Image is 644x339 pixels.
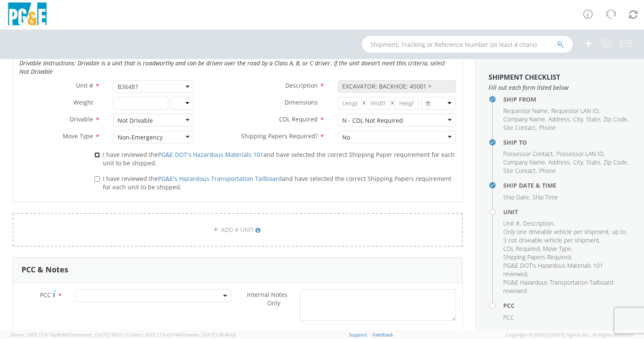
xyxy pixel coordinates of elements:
span: Dimensions [284,98,318,106]
span: Move Type [543,245,571,253]
span: master, [DATE] 08:44:05 [185,331,236,338]
span: Address [548,115,570,123]
span: City [573,158,583,166]
span: Drivable [70,115,93,123]
span: Shipping Papers Required [503,253,571,261]
span: Address [548,158,570,166]
li: , [503,245,541,253]
span: X [390,97,394,110]
li: , [523,219,555,228]
span: Description [523,219,553,227]
li: , [503,193,530,202]
li: , [503,219,521,228]
a: PG&E DOT's Hazardous Materials 101 [158,151,263,159]
li: , [573,158,584,167]
h4: PCC [503,302,631,309]
li: , [543,245,572,253]
span: Site Contact [503,124,536,132]
span: Company Name [503,158,545,166]
span: Zip Code [604,115,627,123]
li: , [503,150,554,158]
span: Requestor Name [503,107,548,115]
span: Server: 2025.17.0-16a969492de [10,331,129,338]
li: , [503,253,572,261]
input: I have reviewed thePG&E's Hazardous Transportation Tailboardand have selected the correct Shippin... [94,176,100,182]
span: Unit # [503,219,520,227]
li: , [503,167,537,175]
li: , [586,158,601,167]
span: PCC [40,291,51,299]
span: CDL Required [279,115,318,123]
span: X [362,97,366,110]
span: Fill out each form listed below [488,83,631,92]
li: , [556,150,605,158]
span: Unit # [76,81,93,89]
a: Support [349,331,367,338]
a: PG&E's Hazardous Transportation Tailboard [158,175,282,183]
img: pge-logo-06675f144f4cfa6a6814.png [6,3,48,27]
li: , [604,158,628,167]
a: ADD A UNIT [13,213,463,247]
span: Phone [539,167,556,175]
span: Ship Date [503,193,529,201]
h4: Unit [503,209,631,215]
span: City [573,115,583,123]
span: Weight [73,98,93,106]
input: Width [366,97,390,110]
span: I have reviewed the and have selected the correct Shipping Paper requirement for each unit to be ... [103,151,455,167]
li: , [503,261,629,278]
span: B36487 [113,80,194,93]
li: , [503,115,546,124]
span: Company Name [503,115,545,123]
span: Copyright © [DATE]-[DATE] Agistix Inc., All Rights Reserved [506,331,634,338]
span: Zip Code [604,158,627,166]
div: No [342,133,350,142]
span: I have reviewed the and have selected the correct Shipping Papers requirement for each unit to be... [103,175,451,191]
input: Shipment, Tracking or Reference Number (at least 4 chars) [362,36,573,53]
input: Height [394,97,419,110]
span: Requestor LAN ID [551,107,598,115]
span: PCC [503,313,514,321]
span: PG&E Hazardous Transportation Tailboard reviewed [503,278,613,295]
h4: Ship Date & Time [503,182,631,188]
div: Not Drivable [118,116,153,125]
li: , [503,124,537,132]
li: , [503,228,629,245]
span: Possessor Contact [503,150,553,158]
h3: PCC & Notes [21,266,68,274]
span: State [586,115,600,123]
li: , [586,115,601,124]
span: Description [285,81,318,89]
span: Possessor LAN ID [556,150,604,158]
input: I have reviewed thePG&E DOT's Hazardous Materials 101and have selected the correct Shipping Paper... [94,152,100,158]
li: , [551,107,600,115]
div: N - CDL Not Required [342,116,403,125]
span: B36487 [118,83,189,91]
i: Drivable Instructions: Drivable is a unit that is roadworthy and can be driven over the road by a... [19,59,445,75]
span: Client: 2025.17.0-cb14447 [130,331,236,338]
li: , [548,115,571,124]
li: , [503,107,549,115]
div: Non-Emergency [118,133,163,142]
span: Phone [539,124,556,132]
span: Shipping Papers Required? [241,132,318,140]
span: Move Type [63,132,93,140]
span: PG&E DOT's Hazardous Materials 101 reviewed [503,261,603,278]
span: master, [DATE] 09:51:12 [77,331,129,338]
li: , [503,158,546,167]
strong: Shipment Checklist [488,73,560,82]
li: , [604,115,628,124]
span: Only one driveable vehicle per shipment, up to 3 not driveable vehicle per shipment [503,228,626,244]
li: , [573,115,584,124]
span: State [586,158,600,166]
li: , [548,158,571,167]
span: CDL Required [503,245,539,253]
input: Length [338,97,362,110]
span: Internal Notes Only [247,291,287,307]
span: Site Contact [503,167,536,175]
h4: Ship From [503,96,631,102]
span: Ship Time [532,193,558,201]
h4: Ship To [503,139,631,145]
a: Feedback [373,331,393,338]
